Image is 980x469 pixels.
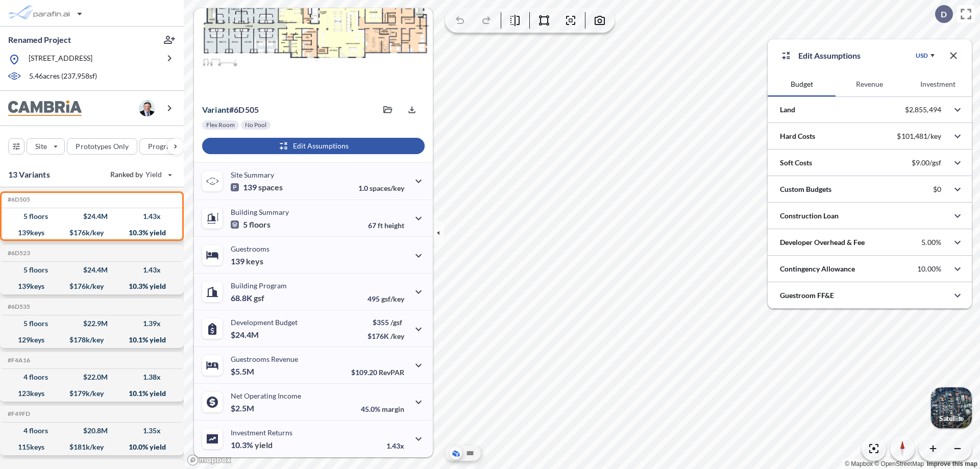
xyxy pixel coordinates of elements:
[390,318,402,327] span: /gsf
[231,330,260,340] p: $24.4M
[231,208,289,216] p: Building Summary
[367,294,404,303] p: 495
[464,447,476,459] button: Site Plan
[258,182,283,192] span: spaces
[231,182,283,192] p: 139
[6,303,30,310] h5: Click to copy the code
[8,168,50,181] p: 13 Variants
[927,460,977,467] a: Improve this map
[8,34,71,45] p: Renamed Project
[231,391,301,400] p: Net Operating Income
[231,293,264,303] p: 68.8K
[206,121,235,129] p: Flex Room
[202,138,425,154] button: Edit Assumptions
[35,141,47,152] p: Site
[780,264,855,274] p: Contingency Allowance
[798,50,861,62] p: Edit Assumptions
[450,447,462,459] button: Aerial View
[379,368,404,377] span: RevPAR
[245,121,266,129] p: No Pool
[254,293,264,303] span: gsf
[921,238,941,247] p: 5.00%
[29,71,97,82] p: 5.46 acres ( 237,958 sf)
[6,250,30,257] h5: Click to copy the code
[381,294,404,303] span: gsf/key
[6,357,30,364] h5: Click to copy the code
[382,405,404,413] span: margin
[231,366,256,377] p: $5.5M
[202,105,259,115] p: # 6d505
[780,184,831,194] p: Custom Budgets
[367,318,404,327] p: $355
[368,221,404,230] p: 67
[845,460,873,467] a: Mapbox
[231,219,271,230] p: 5
[768,72,836,96] button: Budget
[358,184,404,192] p: 1.0
[780,105,795,115] p: Land
[904,72,972,96] button: Investment
[939,414,964,423] p: Satellite
[246,256,263,266] span: keys
[361,405,404,413] p: 45.0%
[905,105,941,114] p: $2,855,494
[912,158,941,167] p: $9.00/gsf
[67,138,137,155] button: Prototypes Only
[139,138,194,155] button: Program
[231,318,298,327] p: Development Budget
[148,141,177,152] p: Program
[780,131,815,141] p: Hard Costs
[351,368,404,377] p: $109.20
[145,169,162,180] span: Yield
[231,170,274,179] p: Site Summary
[231,428,292,437] p: Investment Returns
[255,440,273,450] span: yield
[231,256,263,266] p: 139
[933,185,941,194] p: $0
[231,440,273,450] p: 10.3%
[102,166,179,183] button: Ranked by Yield
[931,387,972,428] img: Switcher Image
[916,52,928,60] div: USD
[367,332,404,340] p: $176K
[941,10,947,19] p: D
[780,158,812,168] p: Soft Costs
[76,141,129,152] p: Prototypes Only
[187,454,232,466] a: Mapbox homepage
[897,132,941,141] p: $101,481/key
[378,221,383,230] span: ft
[6,196,30,203] h5: Click to copy the code
[231,355,298,363] p: Guestrooms Revenue
[384,221,404,230] span: height
[390,332,404,340] span: /key
[386,441,404,450] p: 1.43x
[780,290,834,301] p: Guestroom FF&E
[780,211,839,221] p: Construction Loan
[249,219,271,230] span: floors
[780,237,865,248] p: Developer Overhead & Fee
[836,72,903,96] button: Revenue
[139,100,155,116] img: user logo
[874,460,924,467] a: OpenStreetMap
[370,184,404,192] span: spaces/key
[29,53,92,66] p: [STREET_ADDRESS]
[6,410,30,417] h5: Click to copy the code
[931,387,972,428] button: Switcher ImageSatellite
[202,105,229,114] span: Variant
[27,138,65,155] button: Site
[917,264,941,274] p: 10.00%
[231,403,256,413] p: $2.5M
[231,244,269,253] p: Guestrooms
[231,281,287,290] p: Building Program
[8,101,82,116] img: BrandImage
